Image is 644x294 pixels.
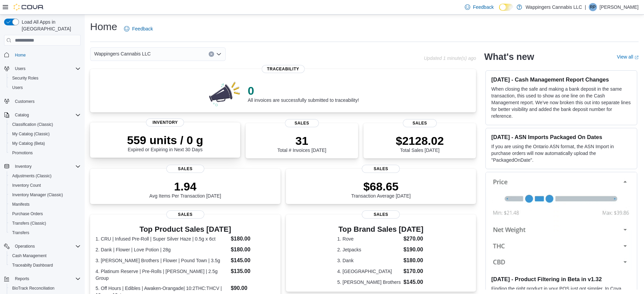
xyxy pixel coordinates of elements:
[1,162,83,171] button: Inventory
[491,143,631,163] p: If you are using the Ontario ASN format, the ASN Import in purchase orders will now automatically...
[525,3,582,11] p: Wappingers Cannabis LLC
[248,84,359,97] p: 0
[9,252,81,260] span: Cash Management
[166,165,204,173] span: Sales
[15,164,32,169] span: Inventory
[491,86,631,119] p: When closing the safe and making a bank deposit in the same transaction, this used to show as one...
[617,54,639,60] a: View allExternal link
[15,99,35,104] span: Customers
[12,242,81,250] span: Operations
[7,190,83,200] button: Inventory Manager (Classic)
[403,256,425,265] dd: $180.00
[9,74,41,82] a: Security Roles
[19,19,81,32] span: Load All Apps in [GEOGRAPHIC_DATA]
[90,20,117,33] h1: Home
[149,180,221,193] p: 1.94
[166,210,204,219] span: Sales
[337,225,424,233] h3: Top Brand Sales [DATE]
[207,80,243,107] img: 0
[9,74,81,82] span: Security Roles
[9,261,81,269] span: Traceabilty Dashboard
[96,257,228,264] dt: 3. [PERSON_NAME] Brothers | Flower | Pound Town | 3.5g
[9,191,81,199] span: Inventory Manager (Classic)
[491,276,631,282] h3: [DATE] - Product Filtering in Beta in v1.32
[9,229,81,237] span: Transfers
[7,171,83,181] button: Adjustments (Classic)
[9,172,81,180] span: Adjustments (Classic)
[396,134,444,153] div: Total Sales [DATE]
[15,276,29,281] span: Reports
[127,133,203,152] div: Expired or Expiring in Next 30 Days
[9,120,56,129] a: Classification (Classic)
[12,202,29,207] span: Manifests
[12,192,63,198] span: Inventory Manager (Classic)
[9,181,44,189] a: Inventory Count
[146,118,184,127] span: Inventory
[1,50,83,60] button: Home
[9,284,81,292] span: BioTrack Reconciliation
[396,134,444,148] p: $2128.02
[12,183,41,188] span: Inventory Count
[7,120,83,129] button: Classification (Classic)
[9,139,81,148] span: My Catalog (Beta)
[9,252,49,260] a: Cash Management
[12,253,46,258] span: Cash Management
[1,64,83,73] button: Users
[7,73,83,83] button: Security Roles
[12,97,37,106] a: Customers
[231,256,275,265] dd: $145.00
[15,112,29,118] span: Catalog
[1,274,83,284] button: Reports
[9,130,53,138] a: My Catalog (Classic)
[9,284,57,292] a: BioTrack Reconciliation
[12,75,38,81] span: Security Roles
[209,51,214,57] button: Clear input
[12,85,23,90] span: Users
[12,286,55,291] span: BioTrack Reconciliation
[127,133,203,147] p: 559 units / 0 g
[262,65,305,73] span: Traceability
[473,4,494,10] span: Feedback
[9,181,81,189] span: Inventory Count
[9,219,81,227] span: Transfers (Classic)
[462,0,496,14] a: Feedback
[96,225,275,233] h3: Top Product Sales [DATE]
[635,55,639,60] svg: External link
[9,200,32,208] a: Manifests
[351,180,411,199] div: Transaction Average [DATE]
[362,210,400,219] span: Sales
[7,148,83,158] button: Promotions
[9,149,36,157] a: Promotions
[590,3,596,11] span: RP
[585,3,586,11] p: |
[9,149,81,157] span: Promotions
[9,120,81,129] span: Classification (Classic)
[12,263,53,268] span: Traceabilty Dashboard
[362,165,400,173] span: Sales
[96,246,228,253] dt: 2. Dank | Flower | Love Potion | 28g
[12,275,32,283] button: Reports
[9,84,25,92] a: Users
[9,210,46,218] a: Purchase Orders
[12,150,33,156] span: Promotions
[9,191,66,199] a: Inventory Manager (Classic)
[9,210,81,218] span: Purchase Orders
[231,235,275,243] dd: $180.00
[1,96,83,106] button: Customers
[12,97,81,106] span: Customers
[15,244,35,249] span: Operations
[7,129,83,139] button: My Catalog (Classic)
[12,122,53,127] span: Classification (Classic)
[12,111,32,119] button: Catalog
[96,235,228,242] dt: 1. CRU | Infused Pre-Roll | Super Silver Haze | 0.5g x 6ct
[9,219,49,227] a: Transfers (Classic)
[491,76,631,83] h3: [DATE] - Cash Management Report Changes
[403,119,437,127] span: Sales
[7,219,83,228] button: Transfers (Classic)
[12,141,45,146] span: My Catalog (Beta)
[12,162,34,171] button: Inventory
[12,162,81,171] span: Inventory
[589,3,597,11] div: Ripal Patel
[12,65,81,73] span: Users
[231,267,275,275] dd: $135.00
